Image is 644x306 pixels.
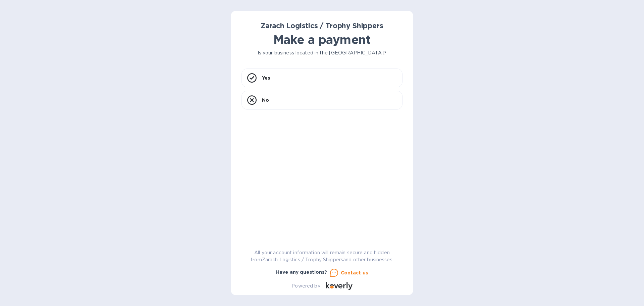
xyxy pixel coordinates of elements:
[291,282,320,290] p: Powered by
[341,270,368,275] u: Contact us
[241,49,402,56] p: Is your business located in the [GEOGRAPHIC_DATA]?
[241,33,402,47] h1: Make a payment
[241,249,402,263] p: All your account information will remain secure and hidden from Zarach Logistics / Trophy Shipper...
[262,75,270,81] p: Yes
[276,269,327,275] b: Have any questions?
[261,21,383,30] b: Zarach Logistics / Trophy Shippers
[262,97,269,103] p: No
